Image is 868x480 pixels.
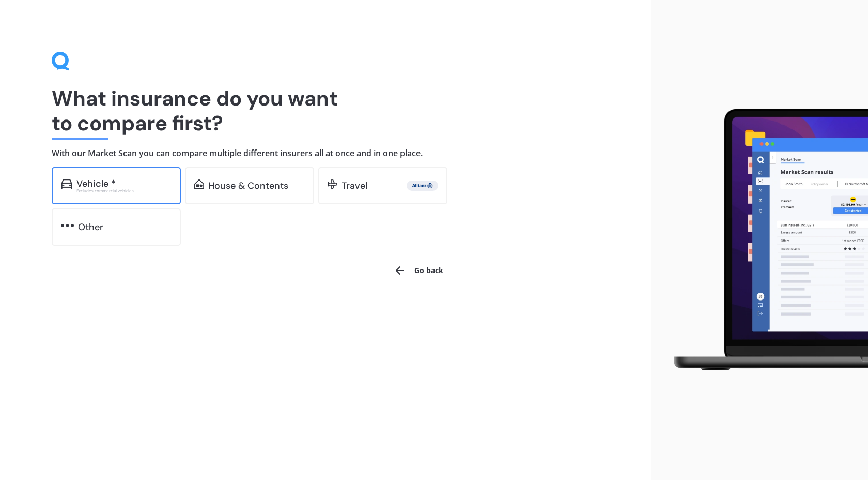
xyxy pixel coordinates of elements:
div: Other [78,222,103,232]
div: House & Contents [208,181,288,191]
button: Go back [388,258,450,283]
div: Travel [342,181,367,191]
img: laptop.webp [659,103,868,377]
h1: What insurance do you want to compare first? [52,86,599,136]
img: other.81dba5aafe580aa69f38.svg [61,220,74,231]
img: car.f15378c7a67c060ca3f3.svg [61,179,72,189]
img: Allianz.webp [409,181,436,191]
img: travel.bdda8d6aa9c3f12c5fe2.svg [328,179,337,189]
div: Vehicle * [76,178,116,189]
h4: With our Market Scan you can compare multiple different insurers all at once and in one place. [52,148,599,159]
img: home-and-contents.b802091223b8502ef2dd.svg [194,179,204,189]
div: Excludes commercial vehicles [76,189,172,193]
